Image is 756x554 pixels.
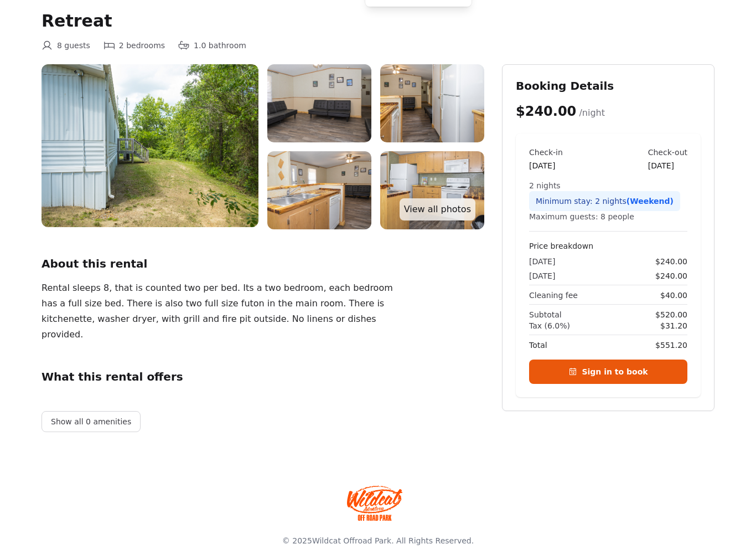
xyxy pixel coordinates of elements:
h4: Price breakdown [529,240,687,252]
span: $520.00 [655,309,687,320]
div: [DATE] [529,160,563,171]
div: Minimum stay: 2 nights [529,191,680,211]
span: 2 bedrooms [119,40,165,51]
h1: Retreat [42,11,714,31]
span: Tax (6.0%) [529,320,570,331]
img: WildcatOffroad_Retreat_20.jpg [267,151,371,229]
span: /night [579,107,605,118]
span: Total [529,340,547,351]
span: $40.00 [660,290,687,301]
span: 1.0 bathroom [194,40,246,51]
img: WildcatOffroad_Retreat_19.jpg [380,151,484,229]
div: 2 nights [529,180,687,191]
span: [DATE] [529,270,555,281]
span: $551.20 [655,340,687,351]
img: WildcatOffroad_Retreat_22.jpg [267,64,371,142]
img: WildcatOffroad_Retreat_23.jpg [42,64,258,227]
span: $240.00 [655,256,687,267]
span: $240.00 [655,270,687,281]
img: Wildcat Offroad park [347,485,402,521]
a: View all photos [400,198,475,220]
h2: What this rental offers [42,369,484,384]
span: $240.00 [516,104,576,119]
span: Subtotal [529,309,562,320]
div: Maximum guests: 8 people [529,211,687,222]
h2: Booking Details [516,78,701,94]
button: Show all 0 amenities [42,411,141,432]
span: (Weekend) [626,197,674,206]
span: 8 guests [57,40,90,51]
span: [DATE] [529,256,555,267]
a: Wildcat Offroad Park [312,536,391,545]
div: Rental sleeps 8, that is counted two per bed. Its a two bedroom, each bedroom has a full size bed... [42,280,408,342]
div: Check-out [648,147,687,158]
h2: About this rental [42,256,484,271]
span: Cleaning fee [529,290,578,301]
img: WildcatOffroad_Retreat_21.jpg [380,64,484,142]
div: Check-in [529,147,563,158]
span: © 2025 . All Rights Reserved. [282,536,474,545]
div: [DATE] [648,160,687,171]
a: Sign in to book [529,360,687,384]
span: $31.20 [660,320,687,331]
